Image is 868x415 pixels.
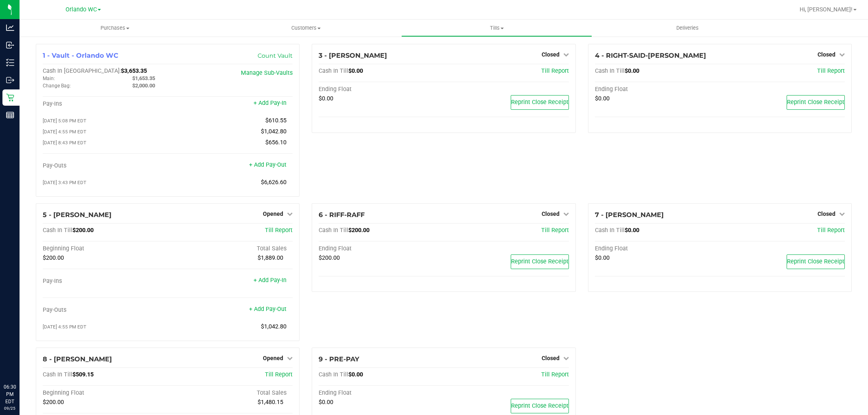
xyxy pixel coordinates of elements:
[211,24,401,32] span: Customers
[800,6,853,13] span: Hi, [PERSON_NAME]!
[319,95,333,102] span: $0.00
[595,86,720,93] div: Ending Float
[401,20,592,37] a: Tills
[6,93,14,102] inline-svg: Retail
[258,399,283,406] span: $1,480.15
[43,140,86,146] span: [DATE] 8:43 PM EDT
[132,75,155,81] span: $1,653.35
[43,254,64,261] span: $200.00
[319,371,348,378] span: Cash In Till
[319,245,444,252] div: Ending Float
[43,118,86,124] span: [DATE] 5:08 PM EDT
[541,67,569,74] a: Till Report
[787,258,844,265] span: Reprint Close Receipt
[168,389,293,397] div: Total Sales
[43,211,112,219] span: 5 - [PERSON_NAME]
[348,227,370,234] span: $200.00
[265,227,293,234] a: Till Report
[402,24,592,32] span: Tills
[595,211,664,219] span: 7 - [PERSON_NAME]
[595,227,625,234] span: Cash In Till
[625,227,639,234] span: $0.00
[20,24,210,32] span: Purchases
[319,67,348,74] span: Cash In Till
[265,371,293,378] span: Till Report
[43,180,86,185] span: [DATE] 3:43 PM EDT
[66,6,97,13] span: Orlando WC
[20,20,210,37] a: Purchases
[818,211,835,217] span: Closed
[319,389,444,397] div: Ending Float
[319,399,333,406] span: $0.00
[348,371,363,378] span: $0.00
[43,399,64,406] span: $200.00
[43,355,112,363] span: 8 - [PERSON_NAME]
[541,371,569,378] a: Till Report
[43,100,168,108] div: Pay-Ins
[8,350,33,374] iframe: Resource center
[319,227,348,234] span: Cash In Till
[265,117,286,124] span: $610.55
[43,324,86,330] span: [DATE] 4:55 PM EDT
[319,52,387,59] span: 3 - [PERSON_NAME]
[249,306,286,313] a: + Add Pay-Out
[817,227,845,234] a: Till Report
[665,24,710,32] span: Deliveries
[595,254,610,261] span: $0.00
[258,254,283,261] span: $1,889.00
[6,59,14,67] inline-svg: Inventory
[43,83,71,89] span: Change Bag:
[542,211,560,217] span: Closed
[511,258,568,265] span: Reprint Close Receipt
[261,179,286,186] span: $6,626.60
[241,70,293,76] a: Manage Sub-Vaults
[541,227,569,234] a: Till Report
[6,76,14,84] inline-svg: Outbound
[43,227,72,234] span: Cash In Till
[43,67,121,74] span: Cash In [GEOGRAPHIC_DATA]:
[43,371,72,378] span: Cash In Till
[261,128,286,135] span: $1,042.80
[43,306,168,314] div: Pay-Outs
[43,245,168,252] div: Beginning Float
[542,355,560,361] span: Closed
[542,51,560,58] span: Closed
[511,254,569,269] button: Reprint Close Receipt
[625,67,639,74] span: $0.00
[258,52,293,59] a: Count Vault
[210,20,401,37] a: Customers
[4,405,16,411] p: 09/25
[595,245,720,252] div: Ending Float
[818,51,835,58] span: Closed
[43,76,55,81] span: Main:
[43,278,168,285] div: Pay-Ins
[6,24,14,32] inline-svg: Analytics
[595,67,625,74] span: Cash In Till
[595,95,610,102] span: $0.00
[72,371,94,378] span: $509.15
[6,41,14,49] inline-svg: Inbound
[787,95,845,110] button: Reprint Close Receipt
[121,67,147,74] span: $3,653.35
[254,277,286,284] a: + Add Pay-In
[817,67,845,74] a: Till Report
[511,95,569,110] button: Reprint Close Receipt
[72,227,94,234] span: $200.00
[6,111,14,119] inline-svg: Reports
[592,20,783,37] a: Deliveries
[348,67,363,74] span: $0.00
[261,323,286,330] span: $1,042.80
[43,162,168,169] div: Pay-Outs
[43,389,168,397] div: Beginning Float
[511,99,568,106] span: Reprint Close Receipt
[319,254,340,261] span: $200.00
[511,402,568,409] span: Reprint Close Receipt
[319,355,359,363] span: 9 - PRE-PAY
[132,83,155,89] span: $2,000.00
[319,211,365,219] span: 6 - RIFF-RAFF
